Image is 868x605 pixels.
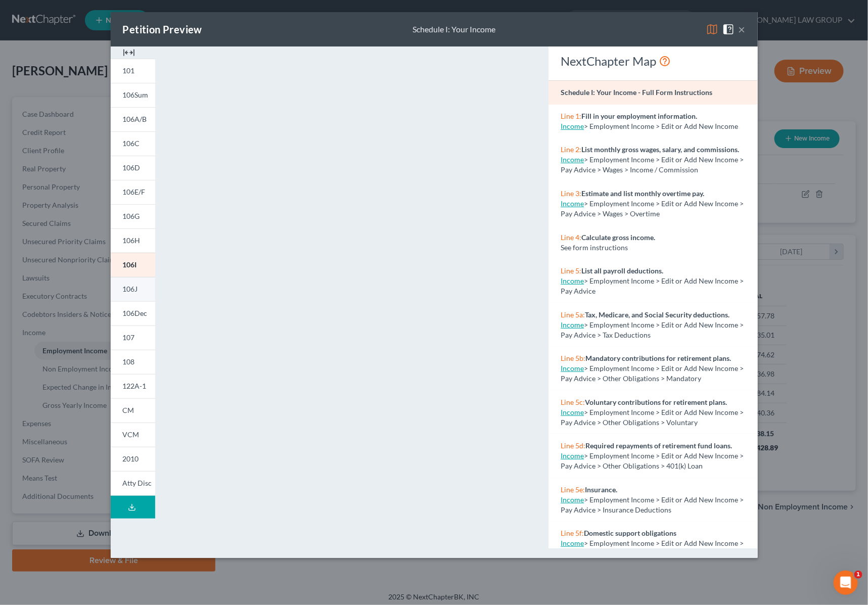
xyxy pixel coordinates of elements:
[123,357,135,366] span: 108
[111,301,155,325] a: 106Dec
[123,22,202,36] div: Petition Preview
[111,131,155,156] a: 106C
[561,364,584,373] a: Income
[111,156,155,180] a: 106D
[722,23,735,35] img: help-close-5ba153eb36485ed6c1ea00a893f15db1cb9b99d6cae46e1a8edb6c62d00a1a76.svg
[561,441,585,450] span: Line 5d:
[561,233,581,242] span: Line 4:
[123,90,149,99] span: 106Sum
[706,23,718,35] img: map-eea8200ae884c6f1103ae1953ef3d486a96c86aabb227e865a55264e3737af1f.svg
[584,529,676,537] strong: Domestic support obligations
[561,310,585,319] span: Line 5a:
[123,115,147,123] span: 106A/B
[111,350,155,374] a: 108
[111,180,155,204] a: 106E/F
[123,66,135,75] span: 101
[581,145,739,154] strong: List monthly gross wages, salary, and commissions.
[561,155,584,164] a: Income
[123,46,135,59] img: expand-e0f6d898513216a626fdd78e52531dac95497ffd26381d4c15ee2fc46db09dca.svg
[561,408,584,416] a: Income
[561,451,584,460] a: Income
[584,122,738,130] span: > Employment Income > Edit or Add New Income
[111,325,155,350] a: 107
[585,485,617,494] strong: Insurance.
[111,228,155,253] a: 106H
[123,260,137,269] span: 106I
[585,310,729,319] strong: Tax, Medicare, and Social Security deductions.
[561,398,585,406] span: Line 5c:
[123,309,148,317] span: 106Dec
[123,236,141,245] span: 106H
[123,382,147,390] span: 122A-1
[561,495,584,504] a: Income
[581,189,704,198] strong: Estimate and list monthly overtime pay.
[111,471,155,496] a: Atty Disc
[111,277,155,301] a: 106J
[561,364,744,383] span: > Employment Income > Edit or Add New Income > Pay Advice > Other Obligations > Mandatory
[111,423,155,447] a: VCM
[739,23,746,35] button: ×
[111,107,155,131] a: 106A/B
[123,454,139,463] span: 2010
[561,155,744,174] span: > Employment Income > Edit or Add New Income > Pay Advice > Wages > Income / Commission
[111,253,155,277] a: 106I
[561,243,628,252] span: See form instructions
[111,59,155,83] a: 101
[561,266,581,275] span: Line 5:
[561,354,585,362] span: Line 5b:
[561,539,584,547] a: Income
[123,430,140,439] span: VCM
[561,276,744,295] span: > Employment Income > Edit or Add New Income > Pay Advice
[111,398,155,423] a: CM
[123,188,146,196] span: 106E/F
[854,571,862,579] span: 1
[123,285,138,293] span: 106J
[834,571,858,595] iframe: Intercom live chat
[561,320,744,339] span: > Employment Income > Edit or Add New Income > Pay Advice > Tax Deductions
[123,406,134,414] span: CM
[173,55,530,547] iframe: <object ng-attr-data='[URL][DOMAIN_NAME]' type='application/pdf' width='100%' height='975px'></ob...
[111,204,155,228] a: 106G
[585,398,727,406] strong: Voluntary contributions for retirement plans.
[111,83,155,107] a: 106Sum
[123,212,140,220] span: 106G
[561,408,744,427] span: > Employment Income > Edit or Add New Income > Pay Advice > Other Obligations > Voluntary
[561,145,581,154] span: Line 2:
[123,333,135,342] span: 107
[561,53,745,69] div: NextChapter Map
[123,163,141,172] span: 106D
[561,451,744,470] span: > Employment Income > Edit or Add New Income > Pay Advice > Other Obligations > 401(k) Loan
[581,112,697,120] strong: Fill in your employment information.
[581,233,655,242] strong: Calculate gross income.
[123,479,152,487] span: Atty Disc
[111,374,155,398] a: 122A-1
[561,539,744,557] span: > Employment Income > Edit or Add New Income > Pay Advice > Other Obligations > Domestic Sup.
[561,88,712,97] strong: Schedule I: Your Income - Full Form Instructions
[561,199,744,218] span: > Employment Income > Edit or Add New Income > Pay Advice > Wages > Overtime
[561,529,584,537] span: Line 5f:
[561,276,584,285] a: Income
[581,266,663,275] strong: List all payroll deductions.
[561,112,581,120] span: Line 1:
[561,495,744,514] span: > Employment Income > Edit or Add New Income > Pay Advice > Insurance Deductions
[561,189,581,198] span: Line 3:
[561,485,585,494] span: Line 5e:
[585,354,731,362] strong: Mandatory contributions for retirement plans.
[561,199,584,208] a: Income
[585,441,732,450] strong: Required repayments of retirement fund loans.
[123,139,140,148] span: 106C
[561,320,584,329] a: Income
[561,122,584,130] a: Income
[111,447,155,471] a: 2010
[413,24,495,35] div: Schedule I: Your Income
